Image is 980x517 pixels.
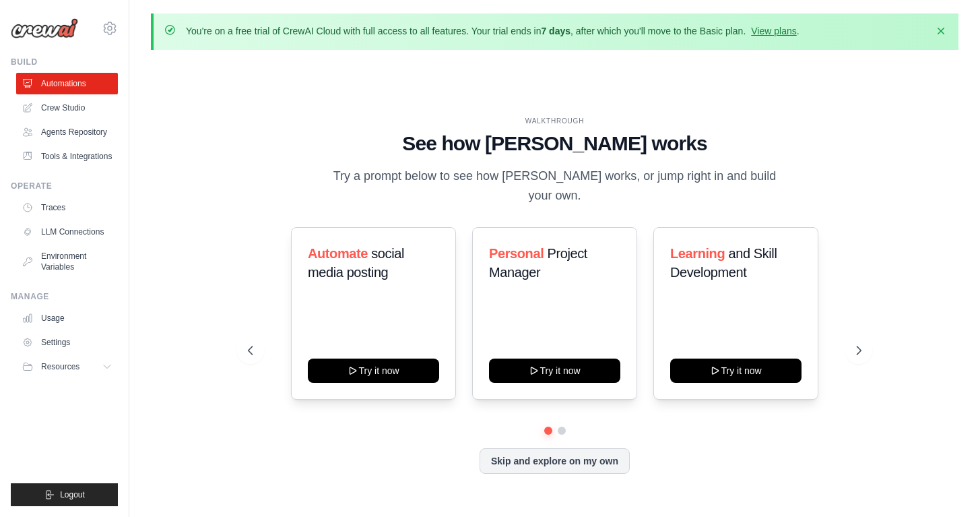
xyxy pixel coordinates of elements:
span: Resources [41,361,79,372]
a: Crew Studio [16,97,118,119]
a: Environment Variables [16,245,118,278]
a: Automations [16,73,118,94]
span: Automate [308,246,368,261]
h1: See how [PERSON_NAME] works [248,131,861,156]
img: Logo [11,18,78,38]
span: Logout [60,489,85,500]
div: Manage [11,291,118,302]
p: Try a prompt below to see how [PERSON_NAME] works, or jump right in and build your own. [329,166,781,206]
button: Try it now [489,359,620,383]
a: Usage [16,307,118,329]
button: Logout [11,483,118,506]
span: social media posting [308,246,404,280]
a: Settings [16,332,118,353]
button: Skip and explore on my own [480,448,630,474]
a: View plans [751,26,796,36]
span: Learning [670,246,725,261]
strong: 7 days [541,26,570,36]
button: Resources [16,356,118,377]
a: Agents Repository [16,121,118,143]
span: Project Manager [489,246,587,280]
button: Try it now [308,359,439,383]
a: LLM Connections [16,221,118,243]
button: Try it now [670,359,802,383]
a: Tools & Integrations [16,146,118,167]
p: You're on a free trial of CrewAI Cloud with full access to all features. Your trial ends in , aft... [186,24,799,38]
div: WALKTHROUGH [248,116,861,126]
div: Build [11,57,118,67]
span: Personal [489,246,544,261]
div: Operate [11,181,118,191]
a: Traces [16,197,118,218]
